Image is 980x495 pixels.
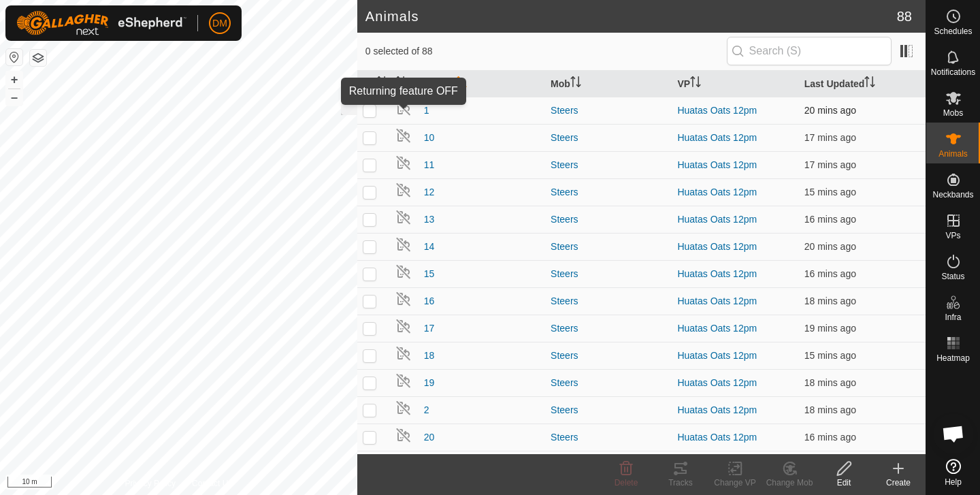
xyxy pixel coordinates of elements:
[424,103,429,118] span: 1
[945,478,962,486] span: Help
[125,477,176,490] a: Privacy Policy
[395,291,412,307] img: returning off
[677,350,757,361] a: Huatas Oats 12pm
[615,478,638,488] span: Delete
[192,477,232,490] a: Contact Us
[677,323,757,334] a: Huatas Oats 12pm
[804,159,856,170] span: 10 Sep 2025, 12:51 am
[6,89,22,106] button: –
[551,267,666,281] div: Steers
[677,159,757,170] a: Huatas Oats 12pm
[395,127,412,144] img: returning off
[424,158,435,172] span: 11
[424,267,435,281] span: 15
[677,105,757,116] a: Huatas Oats 12pm
[864,78,875,89] p-sorticon: Activate to sort
[677,132,757,143] a: Huatas Oats 12pm
[708,477,762,489] div: Change VP
[551,185,666,199] div: Steers
[424,321,435,336] span: 17
[395,372,412,389] img: returning off
[395,209,412,225] img: returning off
[817,477,871,489] div: Edit
[395,400,412,416] img: returning off
[16,11,186,35] img: Gallagher Logo
[570,78,581,89] p-sorticon: Activate to sort
[804,296,856,306] span: 10 Sep 2025, 12:49 am
[395,264,412,280] img: returning off
[551,294,666,308] div: Steers
[938,150,968,158] span: Animals
[941,272,964,281] span: Status
[931,68,975,76] span: Notifications
[424,240,435,254] span: 14
[551,212,666,227] div: Steers
[424,376,435,390] span: 19
[551,158,666,172] div: Steers
[677,404,757,415] a: Huatas Oats 12pm
[395,78,406,89] p-sorticon: Activate to sort
[395,345,412,362] img: returning off
[804,404,856,415] span: 10 Sep 2025, 12:49 am
[804,268,856,279] span: 10 Sep 2025, 12:52 am
[677,377,757,388] a: Huatas Oats 12pm
[6,71,22,88] button: +
[395,155,412,171] img: returning off
[545,71,672,97] th: Mob
[677,432,757,443] a: Huatas Oats 12pm
[395,100,412,116] img: returning off
[653,477,708,489] div: Tracks
[376,78,387,89] p-sorticon: Activate to sort
[799,71,926,97] th: Last Updated
[804,323,856,334] span: 10 Sep 2025, 12:49 am
[551,349,666,363] div: Steers
[945,313,961,321] span: Infra
[551,240,666,254] div: Steers
[804,432,856,443] span: 10 Sep 2025, 12:52 am
[365,44,727,59] span: 0 selected of 88
[395,236,412,253] img: returning off
[677,187,757,197] a: Huatas Oats 12pm
[395,182,412,198] img: returning off
[419,71,545,97] th: Animal
[804,241,856,252] span: 10 Sep 2025, 12:48 am
[677,268,757,279] a: Huatas Oats 12pm
[690,78,701,89] p-sorticon: Activate to sort
[551,403,666,417] div: Steers
[936,354,970,362] span: Heatmap
[424,403,429,417] span: 2
[551,430,666,445] div: Steers
[551,376,666,390] div: Steers
[804,105,856,116] span: 10 Sep 2025, 12:48 am
[804,377,856,388] span: 10 Sep 2025, 12:50 am
[804,187,856,197] span: 10 Sep 2025, 12:53 am
[945,231,960,240] span: VPs
[6,49,22,65] button: Reset Map
[897,6,912,27] span: 88
[672,71,798,97] th: VP
[727,37,892,65] input: Search (S)
[551,103,666,118] div: Steers
[804,132,856,143] span: 10 Sep 2025, 12:50 am
[677,214,757,225] a: Huatas Oats 12pm
[395,427,412,443] img: returning off
[804,350,856,361] span: 10 Sep 2025, 12:53 am
[424,430,435,445] span: 20
[395,318,412,334] img: returning off
[934,27,972,35] span: Schedules
[551,321,666,336] div: Steers
[456,78,467,89] p-sorticon: Activate to sort
[551,131,666,145] div: Steers
[365,8,897,25] h2: Animals
[804,214,856,225] span: 10 Sep 2025, 12:52 am
[933,413,974,454] div: Open chat
[424,294,435,308] span: 16
[926,453,980,492] a: Help
[943,109,963,117] span: Mobs
[762,477,817,489] div: Change Mob
[932,191,973,199] span: Neckbands
[424,349,435,363] span: 18
[424,185,435,199] span: 12
[30,50,46,66] button: Map Layers
[677,241,757,252] a: Huatas Oats 12pm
